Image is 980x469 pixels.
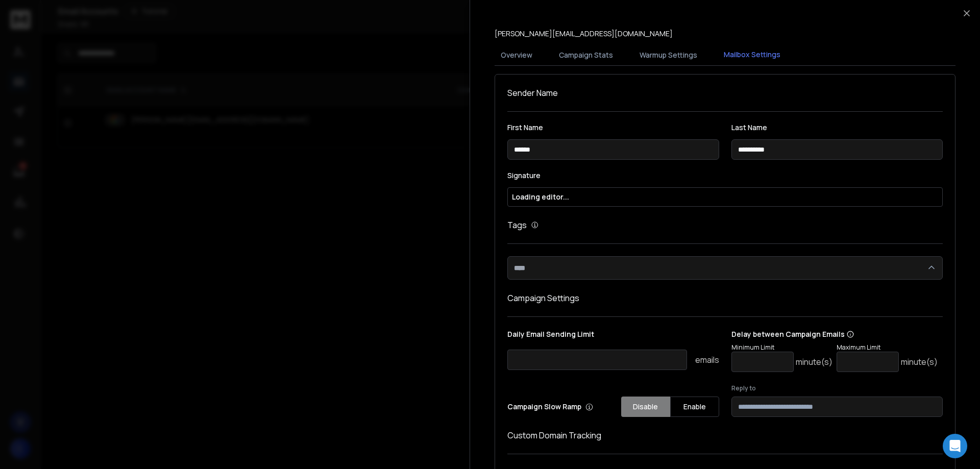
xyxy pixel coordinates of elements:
[731,384,943,392] label: Reply to
[507,172,943,179] label: Signature
[633,44,703,66] button: Warmup Settings
[718,43,787,67] button: Mailbox Settings
[507,402,593,412] p: Campaign Slow Ramp
[507,292,943,304] h1: Campaign Settings
[553,44,619,66] button: Campaign Stats
[507,329,719,343] p: Daily Email Sending Limit
[507,219,527,231] h1: Tags
[495,44,538,66] button: Overview
[901,356,938,368] p: minute(s)
[507,124,719,131] label: First Name
[731,329,938,339] p: Delay between Campaign Emails
[670,397,719,417] button: Enable
[512,192,938,202] div: Loading editor...
[621,397,670,417] button: Disable
[731,343,832,352] p: Minimum Limit
[695,354,719,366] p: emails
[837,343,938,352] p: Maximum Limit
[495,29,673,39] p: [PERSON_NAME][EMAIL_ADDRESS][DOMAIN_NAME]
[943,434,967,458] div: Open Intercom Messenger
[507,87,943,99] h1: Sender Name
[507,429,943,441] h1: Custom Domain Tracking
[731,124,943,131] label: Last Name
[796,356,832,368] p: minute(s)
